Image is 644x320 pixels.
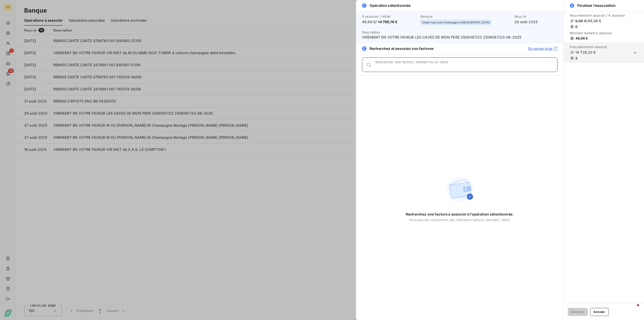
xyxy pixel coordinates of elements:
span: VIREMENT EN VOTRE FAVEUR LES CAVES DE MON PERE 2506087/23 2506087/23-06-2025 [362,35,557,40]
span: Recherchez et associez vos factures [370,46,434,51]
span: 1 [362,3,367,8]
span: 49,96 € [575,36,588,40]
span: Opération sélectionnée [370,3,411,8]
span: Banque [420,14,511,18]
span: 0 [575,25,578,29]
span: À associer / Initial [362,14,417,18]
span: / 49,96 € [586,18,601,23]
span: Vous pouvez rechercher par référence facture, montant, client. [409,218,510,222]
span: 3 [570,3,574,8]
button: Associer [568,308,588,316]
span: 2 [575,56,577,60]
span: Précédemment associé [570,45,607,49]
span: Recherchez une facture à associer à l’opération sélectionnée. [406,212,514,217]
span: Crédit Agricole Champagne-[GEOGRAPHIC_DATA] [422,21,490,24]
span: 14 789,16 € [378,20,397,24]
span: Montant restant à associer [570,31,625,35]
span: Reçu le [514,14,557,18]
iframe: Intercom live chat [627,303,639,315]
span: 2 [362,46,367,51]
span: 0,00 € [575,19,586,23]
a: En savoir plus [528,46,557,51]
span: 49,96 € / [362,19,417,24]
span: Finaliser l’association [577,3,616,8]
input: placeholder [375,64,557,69]
span: Description [362,30,380,34]
span: 14 739,20 € [570,50,607,55]
img: Empty state [444,173,476,206]
button: Annuler [590,308,609,316]
span: Nouvellement associé / À associer [570,13,625,17]
div: 29 août 2025 [514,14,557,24]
